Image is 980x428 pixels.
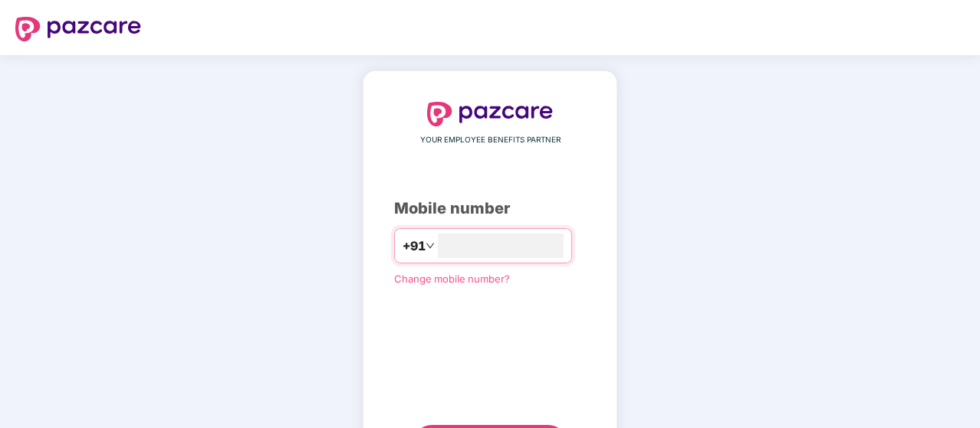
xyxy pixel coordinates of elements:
[394,197,586,221] div: Mobile number
[426,241,435,250] span: down
[15,17,141,41] img: logo
[420,134,561,146] span: YOUR EMPLOYEE BENEFITS PARTNER
[394,273,510,285] a: Change mobile number?
[427,102,553,126] img: logo
[403,237,426,256] span: +91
